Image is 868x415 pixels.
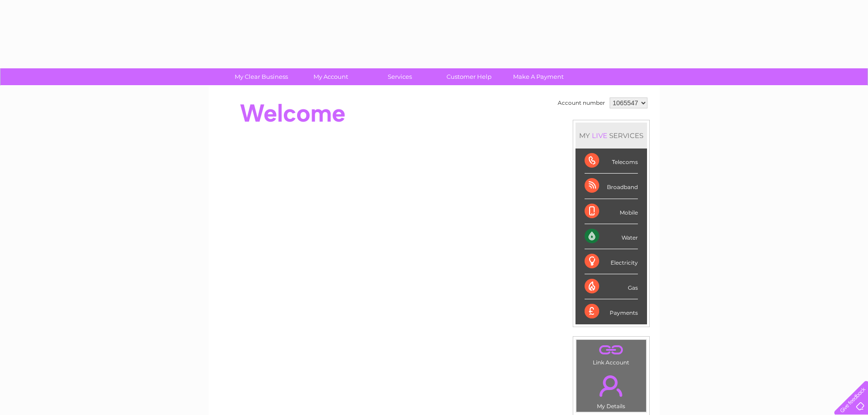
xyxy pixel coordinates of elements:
[362,68,437,85] a: Services
[585,174,638,199] div: Broadband
[585,199,638,224] div: Mobile
[293,68,368,85] a: My Account
[575,123,647,149] div: MY SERVICES
[555,95,607,111] td: Account number
[579,370,644,402] a: .
[224,68,299,85] a: My Clear Business
[576,368,647,412] td: My Details
[585,149,638,174] div: Telecoms
[590,131,609,140] div: LIVE
[576,339,647,368] td: Link Account
[585,224,638,249] div: Water
[501,68,576,85] a: Make A Payment
[585,299,638,324] div: Payments
[579,342,644,358] a: .
[585,249,638,274] div: Electricity
[585,274,638,299] div: Gas
[431,68,507,85] a: Customer Help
